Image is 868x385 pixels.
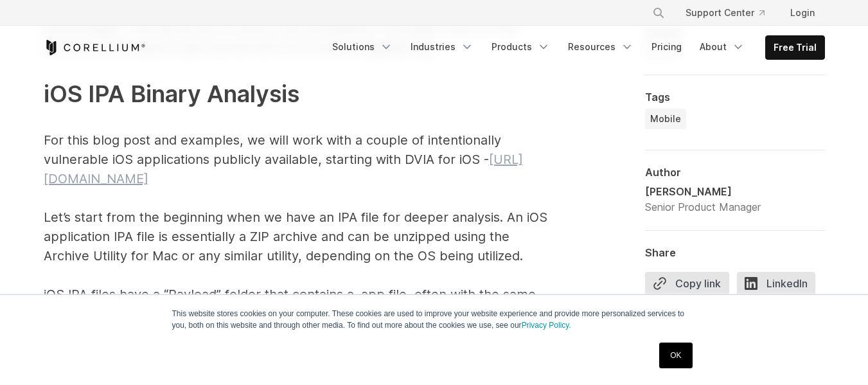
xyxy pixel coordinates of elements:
button: Copy link [645,272,729,295]
div: Share [645,246,825,259]
div: [PERSON_NAME] [645,184,761,199]
a: Industries [403,35,481,58]
a: LinkedIn [737,272,823,300]
span: LinkedIn [737,272,815,295]
div: Author [645,166,825,179]
a: Login [780,1,825,24]
a: Support Center [675,1,775,24]
a: Resources [560,35,641,58]
div: Navigation Menu [324,35,825,60]
a: Free Trial [766,36,824,59]
p: This website stores cookies on your computer. These cookies are used to improve your website expe... [172,308,696,331]
a: Solutions [324,35,400,58]
a: OK [659,343,692,368]
span: Mobile [650,112,681,125]
div: Navigation Menu [637,1,825,24]
a: Privacy Policy. [522,321,571,330]
span: iOS IPA Binary Analysis [44,80,299,108]
a: Mobile [645,109,686,129]
button: Search [647,1,670,24]
a: About [692,35,752,58]
a: Pricing [644,35,689,58]
div: Tags [645,91,825,103]
a: Corellium Home [44,40,146,55]
a: Products [484,35,558,58]
div: Senior Product Manager [645,199,761,215]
